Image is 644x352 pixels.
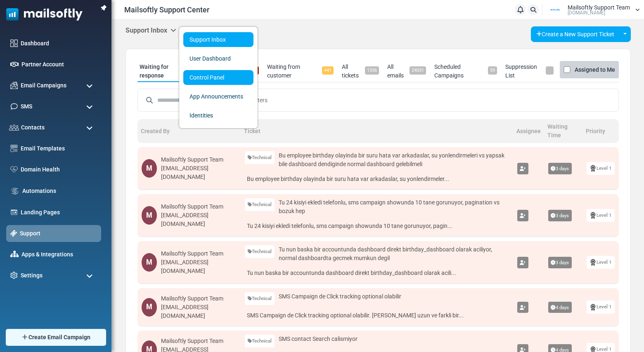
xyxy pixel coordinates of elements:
[142,253,157,272] div: M
[21,81,66,90] span: Email Campaigns
[21,39,97,48] a: Dashboard
[568,10,605,15] span: [DOMAIN_NAME]
[544,119,582,143] th: Waiting Time
[245,198,275,211] a: Technical
[279,151,509,169] span: Bu employee birthday olayinda bir suru hata var arkadaslar, su yonlendirmeleri vs yapsak bile das...
[279,292,401,301] span: SMS Campaign de Click tracking optional olabilir
[10,145,18,152] img: email-templates-icon.svg
[10,40,18,47] img: dashboard-icon.svg
[183,51,253,66] a: User Dashboard
[10,186,19,196] img: workflow.svg
[575,65,615,75] label: Assigned to Me
[587,256,615,269] a: Level 1
[21,144,97,153] a: Email Templates
[488,66,497,75] span: 59
[161,294,237,303] div: Mailsoftly Support Team
[183,89,253,104] a: App Announcements
[161,211,237,228] div: [EMAIL_ADDRESS][DOMAIN_NAME]
[21,208,97,217] a: Landing Pages
[245,220,509,232] a: Tu 24 kisiyi ekledi telefonlu, sms campaign showunda 10 tane gorunuyor, pagin...
[142,159,157,178] div: M
[10,209,18,216] img: landing_pages.svg
[137,61,204,82] a: Waiting for response367
[21,250,97,259] a: Apps & Integrations
[513,119,544,143] th: Assignee
[125,26,176,34] h5: Support Inbox
[161,202,237,211] div: Mailsoftly Support Team
[161,337,237,345] div: Mailsoftly Support Team
[161,258,237,275] div: [EMAIL_ADDRESS][DOMAIN_NAME]
[531,26,620,42] a: Create a New Support Ticket
[161,249,237,258] div: Mailsoftly Support Team
[545,4,566,16] img: User Logo
[142,298,157,317] div: M
[410,66,426,75] span: 24031
[21,123,45,132] span: Contacts
[245,267,509,279] a: Tu nun baska bir accountunda dashboard direkt birthday_dashboard olarak acili...
[10,166,18,173] img: domain-health-icon.svg
[545,4,640,16] a: User Logo Mailsoftly Support Team [DOMAIN_NAME]
[183,108,253,123] a: Identities
[432,61,499,82] a: Scheduled Campaigns59
[28,333,90,342] span: Create Email Campaign
[587,162,615,175] a: Level 1
[142,206,157,225] div: M
[279,245,509,263] span: Tu nun baska bir accountunda dashboard direkt birthday_dashboard olarak aciliyor, normal dashboar...
[245,151,275,164] a: Technical
[322,66,334,75] span: 441
[548,210,572,221] span: 3 days
[124,4,209,15] span: Mailsoftly Support Center
[279,335,358,343] span: SMS contact Search calismiyor
[22,187,97,195] a: Automations
[245,292,275,305] a: Technical
[20,229,97,238] a: Support
[183,70,253,85] a: Control Panel
[10,230,17,237] img: support-icon-active.svg
[161,303,237,320] div: [EMAIL_ADDRESS][DOMAIN_NAME]
[21,271,43,280] span: Settings
[568,5,630,10] span: Mailsoftly Support Team
[365,66,379,75] span: 1336
[9,124,19,130] img: contacts-icon.svg
[183,32,253,47] a: Support Inbox
[245,173,509,185] a: Bu employee birthday olayinda bir suru hata var arkadaslar, su yonlendirmeler...
[265,61,336,82] a: Waiting from customer441
[21,102,32,111] span: SMS
[340,61,381,82] a: All tickets1336
[245,309,509,322] a: SMS Campaign de Click tracking optional olabilir. [PERSON_NAME] uzun ve farkli bir...
[503,61,556,82] a: Suppression List
[587,209,615,222] a: Level 1
[161,164,237,181] div: [EMAIL_ADDRESS][DOMAIN_NAME]
[252,96,268,105] span: Filters
[10,82,18,89] img: campaigns-icon.png
[548,302,572,313] span: 4 days
[385,61,429,82] a: All emails24031
[245,245,275,258] a: Technical
[21,60,97,69] a: Partner Account
[10,272,18,279] img: settings-icon.svg
[582,119,619,143] th: Priority
[10,103,18,110] img: sms-icon.png
[279,198,509,216] span: Tu 24 kisiyi ekledi telefonlu, sms campaign showunda 10 tane gorunuyor, pagination vs bozuk hep
[245,335,275,347] a: Technical
[161,155,237,164] div: Mailsoftly Support Team
[241,119,513,143] th: Ticket
[587,300,615,313] a: Level 1
[21,165,97,174] a: Domain Health
[137,119,241,143] th: Created By
[548,163,572,174] span: 3 days
[548,257,572,268] span: 3 days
